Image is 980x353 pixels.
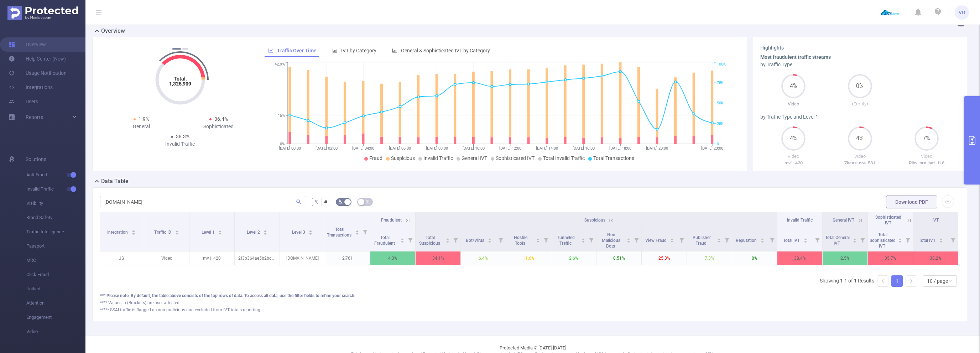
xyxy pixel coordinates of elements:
[881,279,885,283] i: icon: left
[370,251,415,265] p: 4.3%
[9,94,38,109] a: Users
[853,240,857,242] i: icon: caret-down
[848,136,872,141] span: 4%
[450,228,460,251] i: Filter menu
[202,230,216,235] span: Level 1
[131,229,136,233] div: Sort
[717,101,724,106] tspan: 50K
[898,237,902,239] i: icon: caret-up
[596,251,641,265] p: 0.51%
[315,199,318,205] span: %
[670,240,674,242] i: icon: caret-down
[325,251,370,265] p: 2,761
[853,237,857,239] i: icon: caret-up
[670,237,674,239] i: icon: caret-up
[26,325,85,339] span: Video
[642,251,687,265] p: 25.3%
[551,251,596,265] p: 2.6%
[787,218,813,223] span: Invalid Traffic
[898,240,902,242] i: icon: caret-down
[268,48,273,53] i: icon: line-chart
[100,307,960,313] div: ***** SSAI traffic is flagged as non-malicious and excluded from IVT totals reporting
[247,230,261,235] span: Level 2
[218,229,222,231] i: icon: caret-up
[7,6,78,20] img: Protected Media
[172,48,181,50] button: 1
[446,240,450,242] i: icon: caret-down
[677,228,687,251] i: Filter menu
[26,282,85,296] span: Unified
[609,146,631,151] tspan: [DATE] 18:00
[543,155,585,161] span: Total Invalid Traffic
[309,229,313,231] i: icon: caret-up
[400,237,405,242] div: Sort
[803,240,807,242] i: icon: caret-down
[717,240,721,242] i: icon: caret-down
[877,275,888,287] li: Previous Page
[909,279,913,283] i: icon: right
[169,81,191,87] tspan: 1,325,909
[736,238,758,243] span: Reputation
[405,228,415,251] i: Filter menu
[626,237,631,242] div: Sort
[275,62,285,67] tspan: 42.9%
[292,230,306,235] span: Level 3
[352,146,374,151] tspan: [DATE] 04:00
[760,100,827,108] p: Video
[891,275,903,287] li: 1
[717,62,726,67] tspan: 100K
[360,212,370,251] i: Filter menu
[948,279,953,284] i: icon: down
[131,229,135,231] i: icon: caret-up
[101,27,125,35] h2: Overview
[100,196,306,207] input: Search...
[369,155,382,161] span: Fraud
[777,251,822,265] p: 38.4%
[760,237,764,239] i: icon: caret-up
[557,235,575,246] span: Tunneled Traffic
[338,199,343,204] i: icon: bg-colors
[536,237,540,239] i: icon: caret-up
[717,121,724,126] tspan: 25K
[100,300,960,306] div: **** Values in (Brackets) are user attested
[803,237,808,242] div: Sort
[687,251,732,265] p: 7.3%
[586,228,596,251] i: Filter menu
[141,140,219,148] div: Invalid Traffic
[26,310,85,325] span: Engagement
[760,237,765,242] div: Sort
[26,152,46,166] span: Solutions
[631,228,641,251] i: Filter menu
[536,240,540,242] i: icon: caret-down
[218,229,222,233] div: Sort
[401,237,405,239] i: icon: caret-up
[278,113,285,118] tspan: 15%
[235,251,280,265] p: 2f3b364ae5b2bc4e0296fdc710f6bbf1
[389,146,411,151] tspan: [DATE] 06:00
[26,268,85,282] span: Click Fraud
[445,237,450,242] div: Sort
[173,76,187,82] tspan: Total:
[514,235,527,246] span: Hostile Tools
[341,48,376,53] span: IVT by Category
[760,113,960,121] div: by Traffic Type and Level 1
[461,251,506,265] p: 6.4%
[760,44,960,52] h3: Highlights
[280,142,285,146] tspan: 0%
[593,155,634,161] span: Total Transactions
[488,237,492,239] i: icon: caret-up
[175,232,179,234] i: icon: caret-down
[107,230,129,235] span: Integration
[154,230,172,235] span: Traffic ID
[214,116,228,122] span: 36.4%
[645,238,668,243] span: View Fraud
[783,238,801,243] span: Total IVT
[892,276,902,286] a: 1
[316,146,338,151] tspan: [DATE] 02:00
[722,228,732,251] i: Filter menu
[462,155,487,161] span: General IVT
[488,240,492,242] i: icon: caret-down
[781,83,806,89] span: 4%
[332,48,337,53] i: icon: bar-chart
[857,228,867,251] i: Filter menu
